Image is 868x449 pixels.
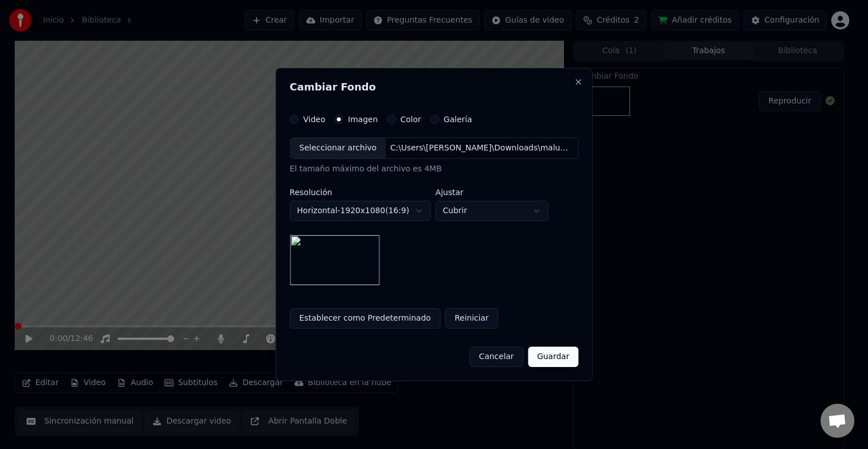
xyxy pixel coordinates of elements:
label: Resolución [290,188,431,196]
button: Cancelar [470,347,524,367]
div: El tamaño máximo del archivo es 4MB [290,163,579,175]
label: Color [401,115,422,123]
label: Ajustar [436,188,549,196]
div: Seleccionar archivo [290,138,386,158]
h2: Cambiar Fondo [290,82,579,92]
div: C:\Users\[PERSON_NAME]\Downloads\maluma renovado para extender (1).jpg [385,143,578,154]
label: Video [303,115,325,123]
label: Galería [444,115,472,123]
button: Guardar [528,347,578,367]
button: Establecer como Predeterminado [290,308,441,329]
button: Reiniciar [445,308,498,329]
label: Imagen [348,115,378,123]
